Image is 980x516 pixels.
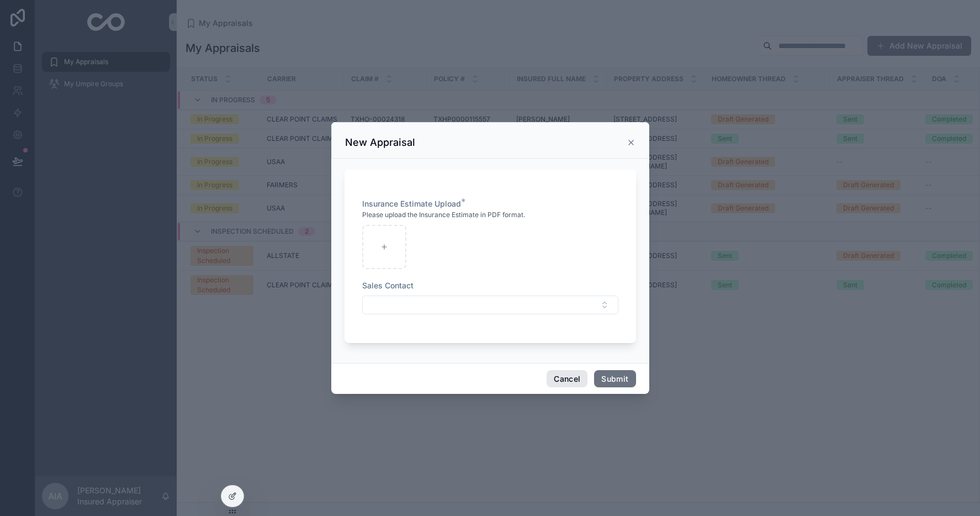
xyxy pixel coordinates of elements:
[362,210,525,219] span: Please upload the Insurance Estimate in PDF format.
[362,296,618,314] button: Select Button
[345,136,415,149] h3: New Appraisal
[547,370,587,388] button: Cancel
[362,199,461,208] span: Insurance Estimate Upload
[594,370,635,388] button: Submit
[362,281,414,290] span: Sales Contact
